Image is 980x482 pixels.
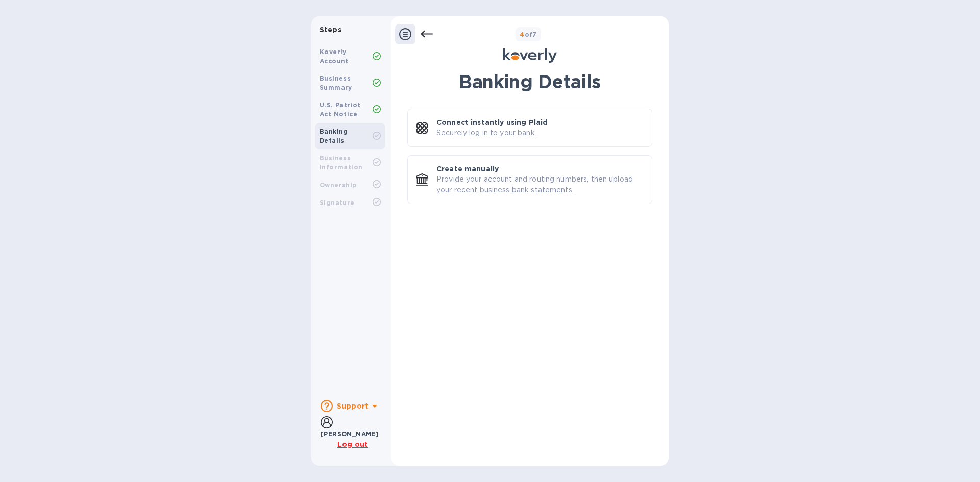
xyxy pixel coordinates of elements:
[436,164,499,174] p: Create manually
[337,402,369,410] b: Support
[520,31,524,38] span: 4
[520,31,537,38] b: of 7
[320,199,355,207] b: Signature
[407,109,652,147] button: Connect instantly using PlaidSecurely log in to your bank.
[407,155,652,204] button: Create manuallyProvide your account and routing numbers, then upload your recent business bank st...
[407,71,652,92] h1: Banking Details
[320,26,341,34] b: Steps
[436,128,536,138] p: Securely log in to your bank.
[320,101,361,118] b: U.S. Patriot Act Notice
[320,154,362,171] b: Business Information
[436,117,548,128] p: Connect instantly using Plaid
[337,440,368,448] u: Log out
[320,48,349,65] b: Koverly Account
[320,181,357,189] b: Ownership
[321,430,379,438] b: [PERSON_NAME]
[320,128,348,144] b: Banking Details
[320,74,352,91] b: Business Summary
[436,174,644,195] p: Provide your account and routing numbers, then upload your recent business bank statements.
